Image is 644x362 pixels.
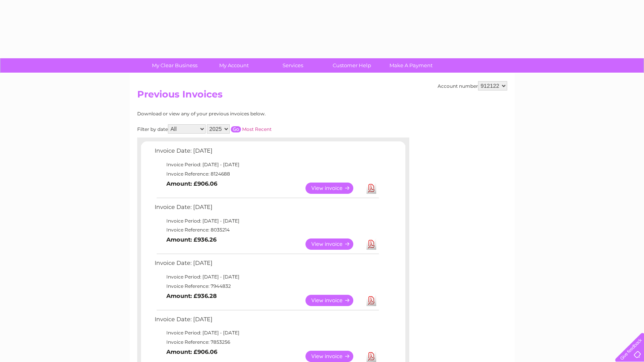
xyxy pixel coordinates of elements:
[305,238,363,250] a: View
[137,111,341,117] div: Download or view any of your previous invoices below.
[166,348,217,355] b: Amount: £906.06
[367,183,376,194] a: Download
[379,58,443,73] a: Make A Payment
[305,295,363,306] a: View
[153,225,380,235] td: Invoice Reference: 8035214
[153,169,380,179] td: Invoice Reference: 8124688
[153,328,380,338] td: Invoice Period: [DATE] - [DATE]
[143,58,207,73] a: My Clear Business
[153,202,380,216] td: Invoice Date: [DATE]
[153,258,380,272] td: Invoice Date: [DATE]
[153,282,380,291] td: Invoice Reference: 7944832
[305,183,363,194] a: View
[153,338,380,347] td: Invoice Reference: 7853256
[137,89,507,104] h2: Previous Invoices
[261,58,325,73] a: Services
[153,160,380,169] td: Invoice Period: [DATE] - [DATE]
[320,58,384,73] a: Customer Help
[153,146,380,160] td: Invoice Date: [DATE]
[367,238,376,250] a: Download
[305,351,363,362] a: View
[367,295,376,306] a: Download
[202,58,266,73] a: My Account
[166,180,217,187] b: Amount: £906.06
[367,351,376,362] a: Download
[137,124,341,134] div: Filter by date
[153,314,380,329] td: Invoice Date: [DATE]
[166,236,216,243] b: Amount: £936.26
[242,126,272,132] a: Most Recent
[166,292,217,299] b: Amount: £936.28
[153,272,380,282] td: Invoice Period: [DATE] - [DATE]
[438,81,507,90] div: Account number
[153,216,380,226] td: Invoice Period: [DATE] - [DATE]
